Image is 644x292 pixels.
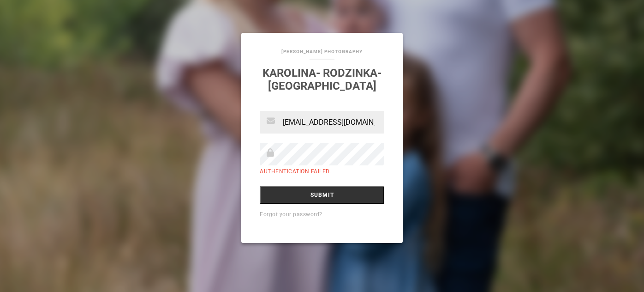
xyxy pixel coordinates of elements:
[260,186,384,204] input: Submit
[260,211,322,218] a: Forgot your password?
[281,49,363,54] a: [PERSON_NAME] photography
[260,111,384,134] input: Email
[260,168,331,175] label: Authentication failed.
[262,67,382,92] a: Karolina- rodzinka- [GEOGRAPHIC_DATA]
